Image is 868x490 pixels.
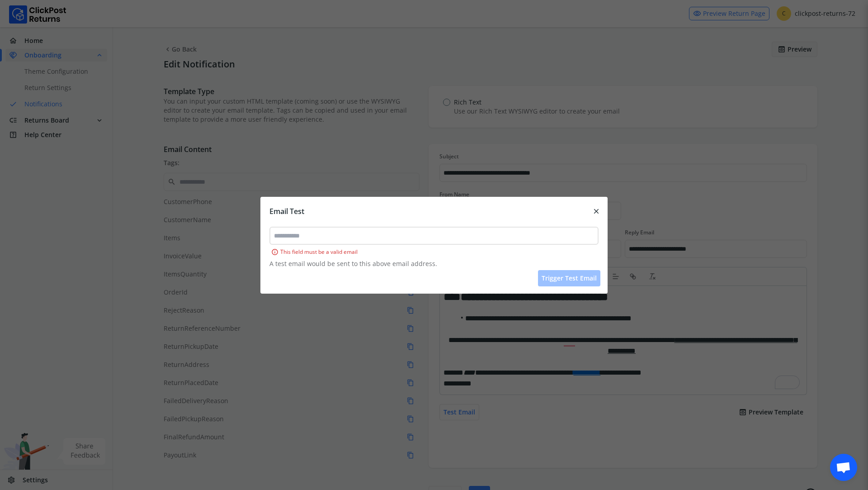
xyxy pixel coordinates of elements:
[271,247,278,257] span: info
[592,205,600,218] span: close
[269,206,304,217] div: Email Test
[269,247,599,257] div: This field must be a valid email
[830,454,857,481] div: Open chat
[585,206,608,217] button: close
[269,259,599,268] p: A test email would be sent to this above email address.
[538,270,600,286] button: Trigger test email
